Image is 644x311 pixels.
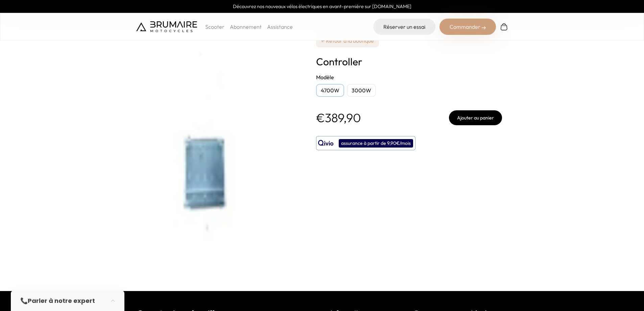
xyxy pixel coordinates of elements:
[316,111,361,125] p: €389,90
[316,136,415,150] button: assurance à partir de 9,90€/mois
[316,73,502,81] h2: Modèle
[482,26,486,30] img: right-arrow-2.png
[230,23,262,30] a: Abonnement
[316,84,344,97] div: 4700W
[373,19,435,35] a: Réserver un essai
[500,23,508,31] img: Panier
[316,55,502,68] h1: Controller
[347,84,376,97] div: 3000W
[205,23,224,31] p: Scooter
[136,17,305,274] img: Controller
[449,110,502,125] button: Ajouter au panier
[439,19,496,35] div: Commander
[339,139,413,148] div: assurance à partir de 9,90€/mois
[267,23,293,30] a: Assistance
[136,21,197,32] img: Brumaire Motocycles
[318,139,334,147] img: logo qivio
